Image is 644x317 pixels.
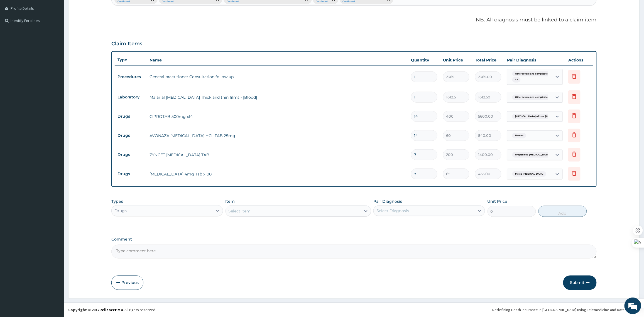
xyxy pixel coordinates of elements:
td: Drugs [115,111,147,122]
th: Name [147,55,408,66]
span: [MEDICAL_DATA] without [MEDICAL_DATA] [512,114,569,119]
td: Malarial [MEDICAL_DATA] Thick and thin films - [Blood] [147,92,408,103]
td: AVONAZA [MEDICAL_DATA] HCL TAB 25mg [147,130,408,141]
p: NB: All diagnosis must be linked to a claim item [111,16,597,24]
label: Pair Diagnosis [373,199,402,204]
div: Select Item [229,208,251,214]
td: Drugs [115,150,147,160]
td: General practitioner Consultation follow up [147,71,408,82]
button: Submit [563,276,597,290]
label: Unit Price [488,199,508,204]
td: CIPROTAB 500mg x14 [147,111,408,122]
div: Minimize live chat window [91,3,105,16]
h3: Claim Items [111,41,142,47]
div: Select Diagnosis [376,208,409,214]
td: Drugs [115,130,147,141]
span: Other severe and complicated P... [512,71,556,77]
button: Previous [111,276,143,290]
span: Other severe and complicated P... [512,95,556,100]
span: Unspecified [MEDICAL_DATA] [512,152,552,158]
td: Laboratory [115,92,147,102]
label: Types [111,199,123,204]
span: Nausea [512,133,526,138]
button: Add [538,206,587,217]
small: Confirmed [162,0,212,3]
a: RelianceHMO [99,308,123,313]
td: Procedures [115,72,147,82]
span: + 2 [512,77,521,83]
strong: Copyright © 2017 . [68,308,124,313]
span: We're online! [32,70,77,126]
th: Pair Diagnosis [504,55,565,66]
span: Mixed [MEDICAL_DATA] [512,171,546,177]
small: Confirmed [117,0,148,3]
th: Quantity [408,55,440,66]
td: ZYNCET [MEDICAL_DATA] TAB [147,149,408,160]
td: [MEDICAL_DATA] 4mg Tab x100 [147,169,408,180]
div: Drugs [114,208,127,214]
small: Confirmed [227,0,302,3]
footer: All rights reserved. [64,303,644,317]
small: Confirmed [316,0,329,3]
img: d_794563401_company_1708531726252_794563401 [10,28,23,42]
div: Redefining Heath Insurance in [GEOGRAPHIC_DATA] using Telemedicine and Data Science! [493,307,640,313]
label: Comment [111,237,597,242]
th: Type [115,55,147,65]
th: Unit Price [440,55,472,66]
div: Chat with us now [29,31,94,38]
th: Total Price [472,55,504,66]
small: Confirmed [343,0,383,3]
td: Drugs [115,169,147,179]
label: Item [226,199,235,204]
textarea: Type your message and hit 'Enter' [3,152,106,171]
th: Actions [565,55,593,66]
